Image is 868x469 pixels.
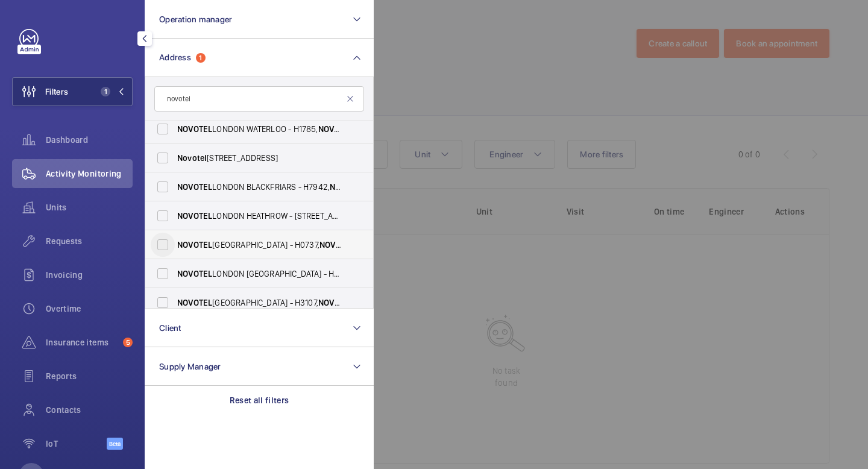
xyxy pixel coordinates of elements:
span: 5 [123,338,133,347]
span: Dashboard [46,134,133,146]
button: Filters1 [12,77,133,106]
span: Units [46,201,133,213]
span: Reports [46,370,133,382]
span: Beta [107,438,123,450]
span: 1 [101,87,110,96]
span: Requests [46,235,133,247]
span: Invoicing [46,269,133,281]
span: Insurance items [46,336,118,348]
span: Filters [45,86,68,98]
span: Overtime [46,303,133,315]
span: Contacts [46,404,133,416]
span: Activity Monitoring [46,168,133,180]
span: IoT [46,438,107,450]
